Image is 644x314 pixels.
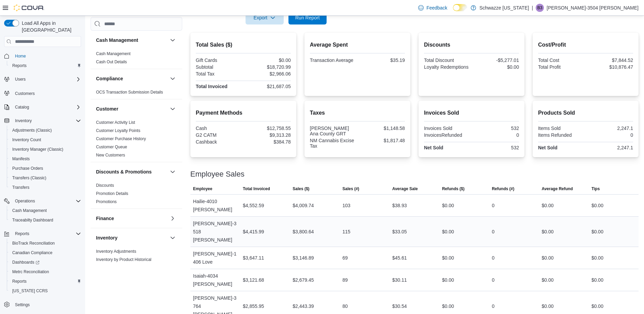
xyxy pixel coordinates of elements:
div: Compliance [91,88,182,99]
span: Traceabilty Dashboard [12,217,53,223]
div: Cashback [196,139,242,145]
button: Metrc Reconciliation [7,267,84,277]
h2: Taxes [310,109,405,117]
span: Average Refund [541,186,573,192]
a: Reports [10,277,29,285]
div: $35.19 [359,57,405,63]
div: $3,121.68 [243,276,264,284]
span: Reports [10,277,81,285]
span: Run Report [295,14,320,21]
span: Washington CCRS [10,287,81,295]
div: Total Cost [538,57,584,63]
span: Dashboards [10,258,81,266]
a: Discounts [96,183,114,188]
span: Reports [10,62,81,70]
div: NM Cannabis Excise Tax [310,138,356,149]
div: 0 [492,228,494,236]
span: Operations [15,198,35,204]
span: Load All Apps in [GEOGRAPHIC_DATA] [19,20,81,33]
button: Cash Management [169,36,177,44]
h2: Average Spent [310,41,405,49]
div: $0.00 [442,228,454,236]
span: Adjustments (Classic) [10,126,81,134]
a: Customers [12,89,37,98]
button: Reports [12,230,32,238]
span: Sales ($) [293,186,309,192]
button: Finance [169,214,177,222]
span: Customer Activity List [96,120,135,125]
h3: Inventory [96,234,117,241]
span: Inventory [12,117,81,125]
div: Isaiah-4034 [PERSON_NAME] [190,269,240,291]
div: $0.00 [442,254,454,262]
a: Inventory Adjustments [96,249,136,254]
span: Operations [12,197,81,205]
div: $3,647.11 [243,254,264,262]
button: Export [246,11,284,24]
strong: Total Invoiced [196,84,227,89]
div: $10,876.47 [587,64,633,70]
span: Refunds (#) [492,186,514,192]
span: Inventory by Product Historical [96,257,152,262]
div: $0.00 [541,302,553,310]
div: Loyalty Redemptions [424,64,470,70]
a: Manifests [10,155,32,163]
div: $2,855.95 [243,302,264,310]
a: Inventory Count [10,136,44,144]
button: Cash Management [96,37,167,44]
div: Items Sold [538,126,584,131]
div: $2,966.06 [245,71,291,77]
span: Cash Management [10,206,81,215]
div: 0 [587,132,633,138]
span: Manifests [12,156,30,162]
a: Inventory by Product Historical [96,257,152,262]
button: Catalog [12,103,32,111]
a: Customer Purchase History [96,136,146,141]
div: 115 [342,228,350,236]
div: [PERSON_NAME] Ana County GRT [310,126,356,136]
div: $4,009.74 [293,201,314,210]
span: Inventory Count Details [96,265,139,270]
p: | [532,4,533,12]
button: Discounts & Promotions [96,168,167,175]
button: Operations [12,197,38,205]
div: $30.11 [392,276,407,284]
button: Canadian Compliance [7,248,84,258]
div: $0.00 [541,276,553,284]
h3: Discounts & Promotions [96,168,152,175]
span: Catalog [15,104,29,110]
button: Traceabilty Dashboard [7,215,84,225]
h3: Finance [96,215,114,222]
a: Feedback [415,1,450,15]
span: Home [12,52,81,60]
img: Cova [14,4,44,11]
a: Reports [10,62,29,70]
a: Customer Loyalty Points [96,128,140,133]
div: $3,800.64 [293,228,314,236]
span: Total Invoiced [243,186,270,192]
div: $0.00 [592,228,603,236]
span: Cash Management [12,208,47,213]
a: Dashboards [10,258,42,266]
span: Export [250,11,280,24]
span: Inventory Manager (Classic) [10,145,81,153]
h2: Invoices Sold [424,109,519,117]
span: Average Sale [392,186,418,192]
a: Canadian Compliance [10,249,55,257]
div: $0.00 [592,302,603,310]
div: $2,679.45 [293,276,314,284]
button: Settings [1,300,84,310]
h2: Cost/Profit [538,41,633,49]
span: Manifests [10,155,81,163]
div: 69 [342,254,348,262]
span: Purchase Orders [10,164,81,172]
div: Cash [196,126,242,131]
span: Inventory Count [10,136,81,144]
div: Gift Cards [196,57,242,63]
button: Cash Management [7,206,84,215]
a: Transfers (Classic) [10,174,49,182]
button: [US_STATE] CCRS [7,286,84,296]
a: Settings [12,301,32,309]
span: Inventory Count [12,137,41,143]
button: Reports [1,229,84,238]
